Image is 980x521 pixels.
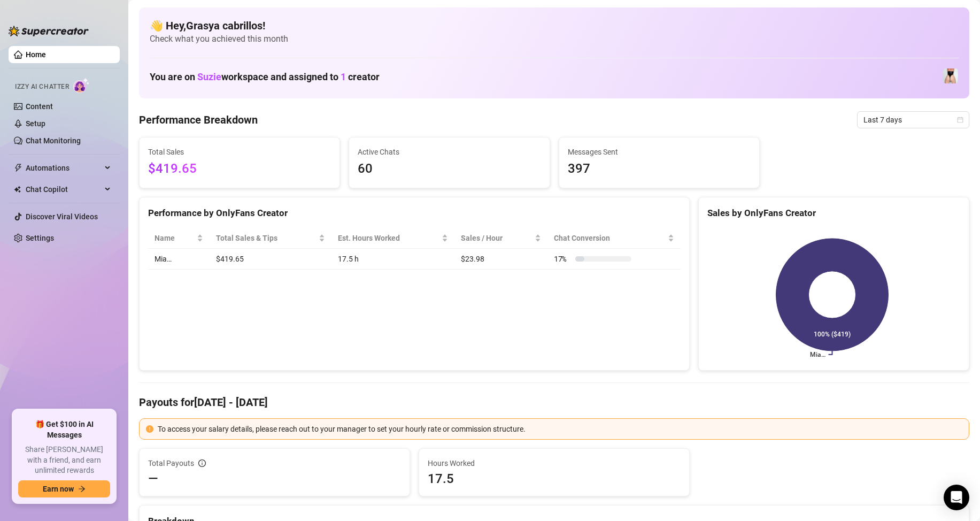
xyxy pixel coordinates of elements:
[139,112,258,127] h4: Performance Breakdown
[944,485,969,510] div: Open Intercom Messenger
[26,50,46,59] a: Home
[43,485,74,493] span: Earn now
[216,232,317,244] span: Total Sales & Tips
[210,228,331,249] th: Total Sales & Tips
[26,136,81,145] a: Chat Monitoring
[26,234,54,242] a: Settings
[943,68,958,83] img: Mia
[146,425,153,433] span: exclamation-circle
[148,457,194,469] span: Total Payouts
[26,119,45,128] a: Setup
[554,253,571,265] span: 17 %
[26,212,98,221] a: Discover Viral Videos
[568,146,751,158] span: Messages Sent
[461,232,533,244] span: Sales / Hour
[358,146,541,158] span: Active Chats
[26,181,102,198] span: Chat Copilot
[197,71,221,82] span: Suzie
[338,232,439,244] div: Est. Hours Worked
[547,228,681,249] th: Chat Conversion
[73,78,90,93] img: AI Chatter
[428,470,681,487] span: 17.5
[18,419,110,440] span: 🎁 Get $100 in AI Messages
[707,206,960,220] div: Sales by OnlyFans Creator
[78,485,86,493] span: arrow-right
[428,457,681,469] span: Hours Worked
[9,26,89,36] img: logo-BBDzfeDw.svg
[155,232,195,244] span: Name
[148,470,158,487] span: —
[148,228,210,249] th: Name
[454,228,547,249] th: Sales / Hour
[957,117,963,123] span: calendar
[863,112,963,128] span: Last 7 days
[139,395,969,410] h4: Payouts for [DATE] - [DATE]
[150,71,380,83] h1: You are on workspace and assigned to creator
[14,164,22,172] span: thunderbolt
[18,480,110,497] button: Earn nowarrow-right
[568,159,751,179] span: 397
[148,146,331,158] span: Total Sales
[158,423,962,435] div: To access your salary details, please reach out to your manager to set your hourly rate or commis...
[26,159,102,177] span: Automations
[148,249,210,270] td: Mia…
[14,186,21,193] img: Chat Copilot
[148,206,681,220] div: Performance by OnlyFans Creator
[454,249,547,270] td: $23.98
[18,445,110,476] span: Share [PERSON_NAME] with a friend, and earn unlimited rewards
[150,18,959,33] h4: 👋 Hey, Grasya cabrillos !
[148,159,331,179] span: $419.65
[210,249,331,270] td: $419.65
[341,71,346,82] span: 1
[358,159,541,179] span: 60
[331,249,454,270] td: 17.5 h
[15,82,69,92] span: Izzy AI Chatter
[198,459,206,467] span: info-circle
[26,102,53,111] a: Content
[150,33,959,45] span: Check what you achieved this month
[554,232,666,244] span: Chat Conversion
[810,351,825,358] text: Mia…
